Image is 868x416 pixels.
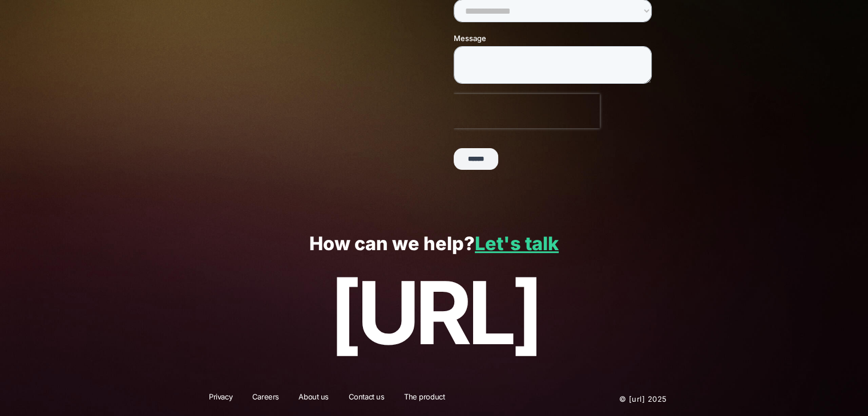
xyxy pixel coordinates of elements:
[201,391,240,406] a: Privacy
[475,233,559,255] a: Let's talk
[25,264,843,362] p: [URL]
[341,391,392,406] a: Contact us
[550,391,667,406] p: © [URL] 2025
[245,391,286,406] a: Careers
[397,391,452,406] a: The product
[291,391,336,406] a: About us
[25,234,843,255] p: How can we help?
